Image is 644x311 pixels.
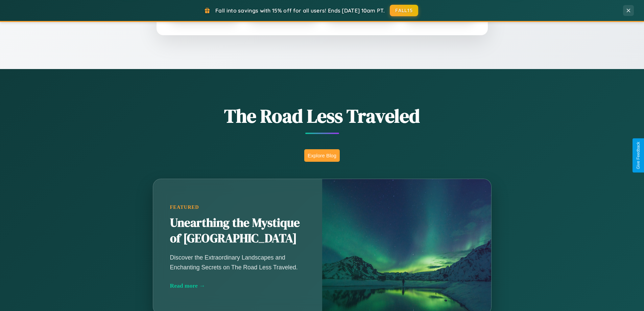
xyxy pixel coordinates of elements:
h2: Unearthing the Mystique of [GEOGRAPHIC_DATA] [170,215,305,246]
p: Discover the Extraordinary Landscapes and Enchanting Secrets on The Road Less Traveled. [170,253,305,272]
h1: The Road Less Traveled [119,103,525,129]
button: Explore Blog [304,149,340,162]
button: FALL15 [390,5,418,16]
div: Read more → [170,282,305,289]
div: Give Feedback [636,142,641,169]
div: Featured [170,204,305,210]
span: Fall into savings with 15% off for all users! Ends [DATE] 10am PT. [215,7,385,14]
